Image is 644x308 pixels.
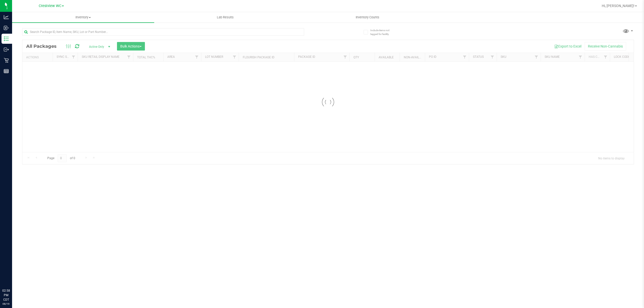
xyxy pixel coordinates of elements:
[2,288,10,302] p: 02:58 PM CDT
[154,12,296,23] a: Lab Results
[15,267,21,273] iframe: Resource center unread badge
[22,28,304,36] input: Search Package ID, Item Name, SKU, Lot or Part Number...
[602,4,634,8] span: Hi, [PERSON_NAME]!
[349,15,386,20] span: Inventory Counts
[39,4,61,8] span: Crestview WC
[4,15,9,20] inline-svg: Analytics
[5,268,20,283] iframe: Resource center
[12,15,154,20] span: Inventory
[4,47,9,52] inline-svg: Outbound
[12,12,154,23] a: Inventory
[370,28,395,36] span: Include items not tagged for facility
[4,36,9,41] inline-svg: Inventory
[4,25,9,30] inline-svg: Inbound
[296,12,438,23] a: Inventory Counts
[2,302,10,306] p: 08/19
[4,69,9,74] inline-svg: Reports
[210,15,240,20] span: Lab Results
[4,58,9,63] inline-svg: Retail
